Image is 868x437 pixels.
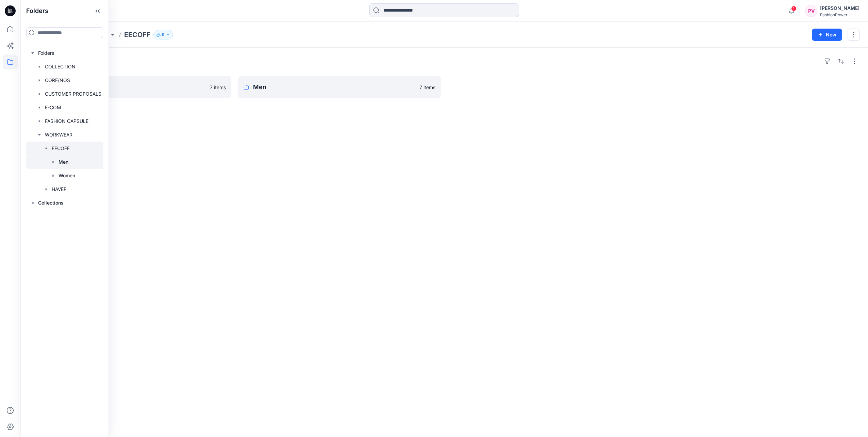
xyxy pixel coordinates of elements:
[153,30,173,39] button: 9
[38,199,64,207] p: Collections
[59,158,68,166] p: Men
[29,76,231,98] a: Women7 items
[419,84,435,91] p: 7 items
[59,172,75,180] p: Women
[805,5,817,17] div: PV
[162,31,165,38] p: 9
[44,82,206,92] p: Women
[238,76,441,98] a: Men7 items
[124,30,151,39] p: EECOFF
[791,6,797,11] span: 1
[210,84,226,91] p: 7 items
[820,12,859,17] div: FashionPower
[820,4,859,12] div: [PERSON_NAME]
[253,82,415,92] p: Men
[812,29,842,41] button: New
